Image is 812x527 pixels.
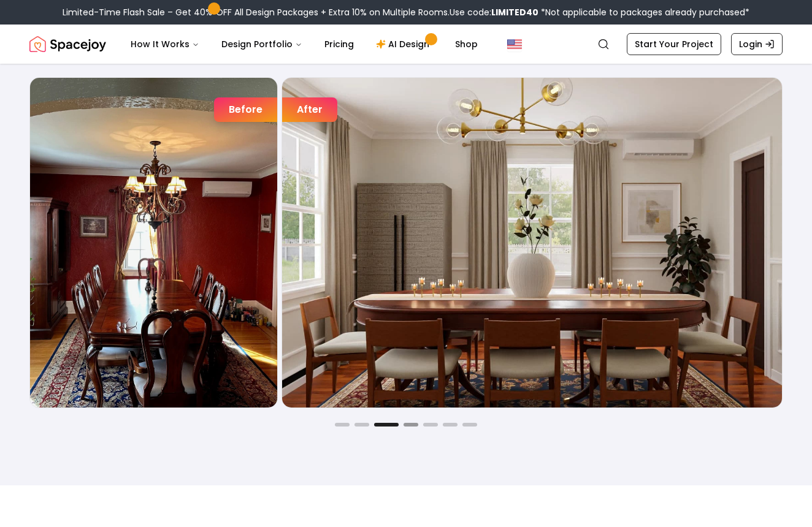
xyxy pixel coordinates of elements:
[29,77,783,408] div: 3 / 7
[29,32,106,56] a: Spacejoy
[282,78,782,408] img: Dining Room design after designing with Spacejoy
[354,423,369,427] button: Go to slide 2
[627,33,721,55] a: Start Your Project
[491,6,538,18] b: LIMITED40
[29,32,106,56] img: Spacejoy Logo
[30,78,277,408] img: Dining Room design before designing with Spacejoy
[212,32,312,56] button: Design Portfolio
[462,423,477,427] button: Go to slide 7
[214,97,277,122] div: Before
[29,25,783,64] nav: Global
[374,423,399,427] button: Go to slide 3
[282,97,337,122] div: After
[63,6,749,18] div: Limited-Time Flash Sale – Get 40% OFF All Design Packages + Extra 10% on Multiple Rooms.
[538,6,749,18] span: *Not applicable to packages already purchased*
[404,423,418,427] button: Go to slide 4
[731,33,783,55] a: Login
[366,32,443,56] a: AI Design
[121,32,209,56] button: How It Works
[335,423,350,427] button: Go to slide 1
[121,32,488,56] nav: Main
[29,77,783,408] div: Carousel
[445,32,488,56] a: Shop
[423,423,438,427] button: Go to slide 5
[507,37,522,51] img: United States
[315,32,364,56] a: Pricing
[443,423,458,427] button: Go to slide 6
[450,6,538,18] span: Use code:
